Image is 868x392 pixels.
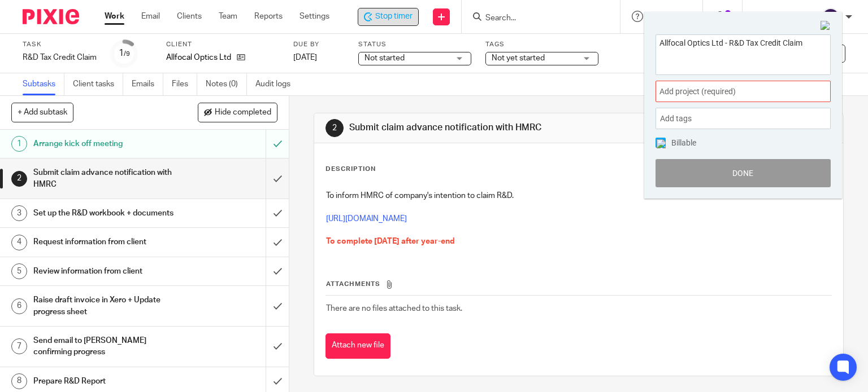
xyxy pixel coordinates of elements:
div: 7 [11,338,27,354]
a: Reports [254,11,283,22]
button: Hide completed [198,103,277,122]
label: Tags [485,40,598,49]
div: 3 [11,205,27,221]
h1: Submit claim advance notification with HMRC [349,122,602,134]
small: /9 [124,51,130,57]
h1: Send email to [PERSON_NAME] confirming progress [33,332,181,361]
span: Billable [671,139,696,147]
div: Allfocal Optics Ltd - R&D Tax Credit Claim [358,8,419,26]
span: Attachments [326,281,380,287]
a: Client tasks [73,73,123,95]
img: svg%3E [822,8,840,26]
a: Audit logs [255,73,299,95]
button: Attach new file [325,333,390,359]
label: Task [23,40,97,49]
a: Clients [177,11,202,22]
a: Email [141,11,160,22]
a: Emails [132,73,163,95]
span: To complete [DATE] after year-end [326,237,455,245]
span: [DATE] [293,54,317,61]
h1: Review information from client [33,263,181,280]
p: Description [325,165,376,174]
button: Done [656,159,831,187]
span: Stop timer [375,11,413,23]
p: [PERSON_NAME] [754,11,816,22]
div: 8 [11,373,27,389]
div: 4 [11,235,27,250]
span: Hide completed [215,108,271,117]
span: Add tags [660,110,697,127]
div: 2 [325,119,344,137]
label: Client [166,40,279,49]
div: 5 [11,263,27,279]
span: Add project (required) [659,86,802,98]
label: Due by [293,40,344,49]
span: Not started [364,54,405,62]
h1: Prepare R&D Report [33,373,181,390]
h1: Set up the R&D workbook + documents [33,205,181,222]
a: Settings [300,11,329,22]
h1: Submit claim advance notification with HMRC [33,164,181,193]
div: R&D Tax Credit Claim [23,52,97,63]
a: Work [105,11,124,22]
h1: Request information from client [33,234,181,250]
img: Pixie [23,9,79,24]
h1: Arrange kick off meeting [33,135,181,152]
p: To inform HMRC of company's intention to claim R&D. [326,190,832,201]
h1: Raise draft invoice in Xero + Update progress sheet [33,292,181,320]
span: Not yet started [492,54,545,62]
a: [URL][DOMAIN_NAME] [326,215,407,223]
div: 2 [11,171,27,187]
a: Files [172,73,197,95]
img: Close [821,21,831,31]
button: + Add subtask [11,103,73,122]
div: 1 [11,136,27,152]
div: 6 [11,298,27,314]
span: There are no files attached to this task. [326,305,462,312]
div: R&amp;D Tax Credit Claim [23,52,97,63]
a: Team [219,11,237,22]
input: Search [484,14,586,24]
a: Subtasks [23,73,64,95]
label: Status [358,40,471,49]
a: Notes (0) [206,73,247,95]
div: 1 [119,47,130,60]
p: Allfocal Optics Ltd [166,52,231,63]
img: checked.png [657,139,666,148]
textarea: Allfocal Optics Ltd - R&D Tax Credit Claim [656,35,830,72]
